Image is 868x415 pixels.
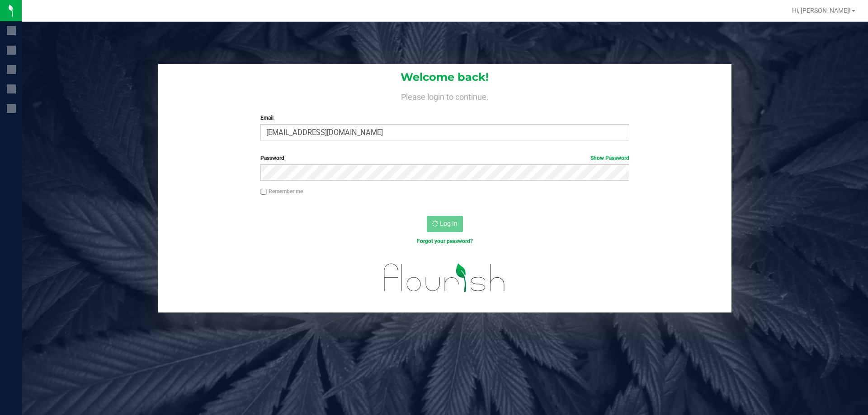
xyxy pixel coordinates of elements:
[158,71,731,83] h1: Welcome back!
[158,90,731,101] h4: Please login to continue.
[260,187,303,196] label: Remember me
[417,238,473,244] a: Forgot your password?
[792,7,851,14] span: Hi, [PERSON_NAME]!
[373,255,516,301] img: flourish_logo.svg
[260,114,629,122] label: Email
[260,155,284,161] span: Password
[440,220,458,227] span: Log In
[590,155,629,161] a: Show Password
[427,216,463,232] button: Log In
[260,189,267,195] input: Remember me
